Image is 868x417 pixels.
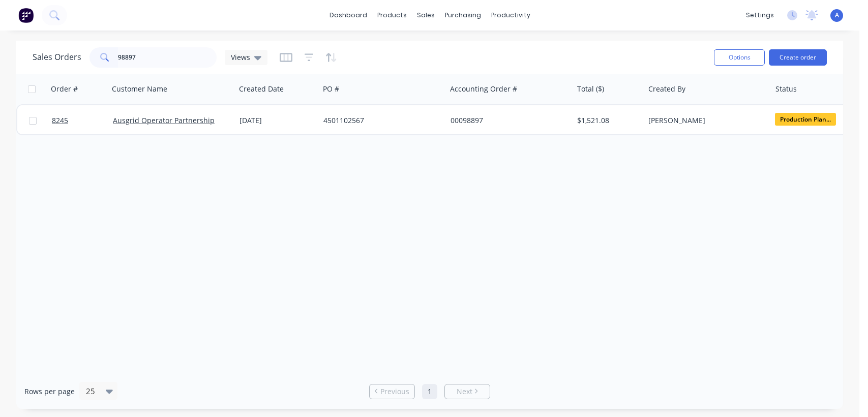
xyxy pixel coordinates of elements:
[231,52,250,63] span: Views
[51,84,78,94] div: Order #
[445,386,490,397] a: Next page
[457,386,472,397] span: Next
[240,115,315,126] div: [DATE]
[380,386,409,397] span: Previous
[372,8,412,23] div: products
[24,386,75,397] span: Rows per page
[769,49,827,66] button: Create order
[648,115,761,126] div: [PERSON_NAME]
[486,8,535,23] div: productivity
[365,384,494,399] ul: Pagination
[118,47,217,68] input: Search...
[18,8,34,23] img: Factory
[450,84,517,94] div: Accounting Order #
[112,84,167,94] div: Customer Name
[113,115,215,125] a: Ausgrid Operator Partnership
[52,105,113,136] a: 8245
[775,113,836,126] span: Production Plan...
[323,84,339,94] div: PO #
[577,84,604,94] div: Total ($)
[412,8,440,23] div: sales
[648,84,685,94] div: Created By
[239,84,284,94] div: Created Date
[775,84,797,94] div: Status
[577,115,637,126] div: $1,521.08
[324,8,372,23] a: dashboard
[422,384,437,399] a: Page 1 is your current page
[835,11,839,20] span: A
[714,49,765,66] button: Options
[52,115,68,126] span: 8245
[440,8,486,23] div: purchasing
[370,386,414,397] a: Previous page
[451,115,563,126] div: 00098897
[323,115,436,126] div: 4501102567
[741,8,779,23] div: settings
[33,52,81,62] h1: Sales Orders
